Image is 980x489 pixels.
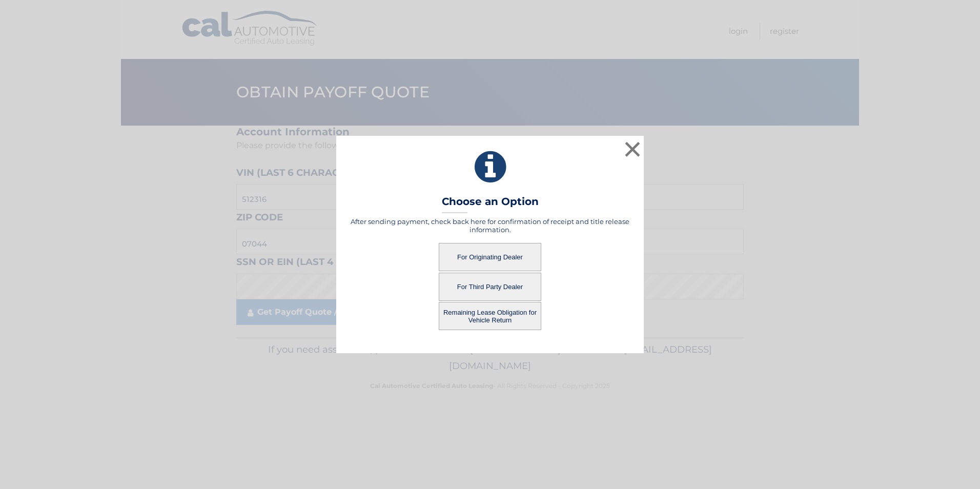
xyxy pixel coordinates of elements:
[439,243,541,271] button: For Originating Dealer
[439,273,541,301] button: For Third Party Dealer
[622,139,643,159] button: ×
[442,195,539,213] h3: Choose an Option
[349,217,631,234] h5: After sending payment, check back here for confirmation of receipt and title release information.
[439,302,541,330] button: Remaining Lease Obligation for Vehicle Return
